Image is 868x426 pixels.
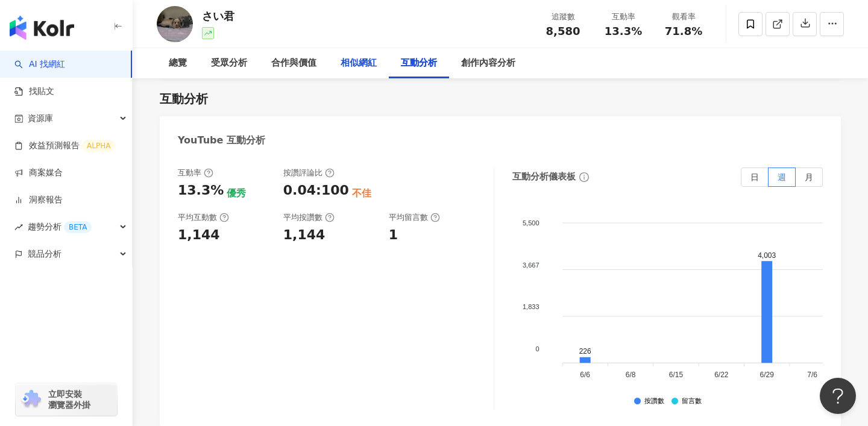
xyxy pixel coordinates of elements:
[14,58,65,70] a: searchAI 找網紅
[14,167,63,179] a: 商案媒合
[714,371,729,379] tspan: 6/22
[14,86,54,98] a: 找貼文
[48,389,90,410] span: 立即安裝 瀏覽器外掛
[178,181,224,200] div: 13.3%
[668,371,683,379] tspan: 6/15
[523,219,539,227] tspan: 5,500
[805,172,813,182] span: 月
[283,168,335,178] div: 按讚評論比
[536,345,539,352] tspan: 0
[178,226,220,245] div: 1,144
[227,187,246,200] div: 優秀
[178,134,265,147] div: YouTube 互動分析
[178,168,213,178] div: 互動率
[401,56,437,70] div: 互動分析
[19,390,43,409] img: chrome extension
[283,181,349,200] div: 0.04:100
[169,56,187,70] div: 總覽
[14,140,115,152] a: 效益預測報告ALPHA
[352,187,371,200] div: 不佳
[644,398,664,406] div: 按讚數
[202,8,234,23] div: さい君
[461,56,515,70] div: 創作內容分析
[625,371,635,379] tspan: 6/8
[546,25,580,37] span: 8,580
[580,371,590,379] tspan: 6/6
[211,56,247,70] div: 受眾分析
[64,221,92,233] div: BETA
[28,240,61,268] span: 競品分析
[523,261,539,268] tspan: 3,667
[807,371,817,379] tspan: 7/6
[271,56,316,70] div: 合作與價值
[14,223,23,231] span: rise
[600,11,646,23] div: 互動率
[178,212,229,223] div: 平均互動數
[523,303,539,310] tspan: 1,833
[28,213,92,240] span: 趨勢分析
[665,25,702,37] span: 71.8%
[820,378,856,414] iframe: Help Scout Beacon - Open
[605,25,642,37] span: 13.3%
[389,226,398,245] div: 1
[682,398,702,406] div: 留言數
[14,194,63,206] a: 洞察報告
[28,105,53,132] span: 資源庫
[160,90,208,107] div: 互動分析
[283,226,325,245] div: 1,144
[389,212,440,223] div: 平均留言數
[283,212,335,223] div: 平均按讚數
[512,171,576,183] div: 互動分析儀表板
[577,171,591,184] span: info-circle
[10,16,74,40] img: logo
[750,172,759,182] span: 日
[540,11,586,23] div: 追蹤數
[157,6,193,42] img: KOL Avatar
[16,383,117,416] a: chrome extension立即安裝 瀏覽器外掛
[341,56,377,70] div: 相似網紅
[778,172,786,182] span: 週
[759,371,774,379] tspan: 6/29
[661,11,706,23] div: 觀看率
